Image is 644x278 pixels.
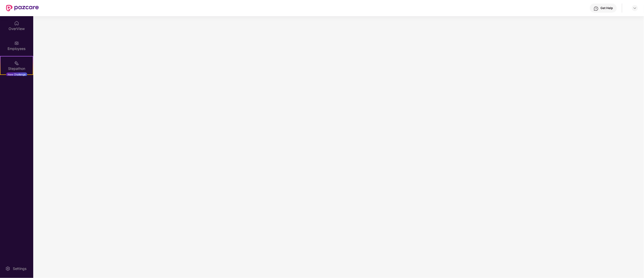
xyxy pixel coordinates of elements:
[633,6,637,10] img: svg+xml;base64,PHN2ZyBpZD0iRHJvcGRvd24tMzJ4MzIiIHhtbG5zPSJodHRwOi8vd3d3LnczLm9yZy8yMDAwL3N2ZyIgd2...
[11,266,28,271] div: Settings
[14,21,19,26] img: svg+xml;base64,PHN2ZyBpZD0iSG9tZSIgeG1sbnM9Imh0dHA6Ly93d3cudzMub3JnLzIwMDAvc3ZnIiB3aWR0aD0iMjAiIG...
[14,41,19,46] img: svg+xml;base64,PHN2ZyBpZD0iRW1wbG95ZWVzIiB4bWxucz0iaHR0cDovL3d3dy53My5vcmcvMjAwMC9zdmciIHdpZHRoPS...
[6,72,27,76] div: New Challenge
[594,6,599,11] img: svg+xml;base64,PHN2ZyBpZD0iSGVscC0zMngzMiIgeG1sbnM9Imh0dHA6Ly93d3cudzMub3JnLzIwMDAvc3ZnIiB3aWR0aD...
[601,6,613,10] div: Get Help
[5,266,10,271] img: svg+xml;base64,PHN2ZyBpZD0iU2V0dGluZy0yMHgyMCIgeG1sbnM9Imh0dHA6Ly93d3cudzMub3JnLzIwMDAvc3ZnIiB3aW...
[6,5,39,11] img: New Pazcare Logo
[14,61,19,66] img: svg+xml;base64,PHN2ZyB4bWxucz0iaHR0cDovL3d3dy53My5vcmcvMjAwMC9zdmciIHdpZHRoPSIyMSIgaGVpZ2h0PSIyMC...
[1,66,33,71] div: Stepathon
